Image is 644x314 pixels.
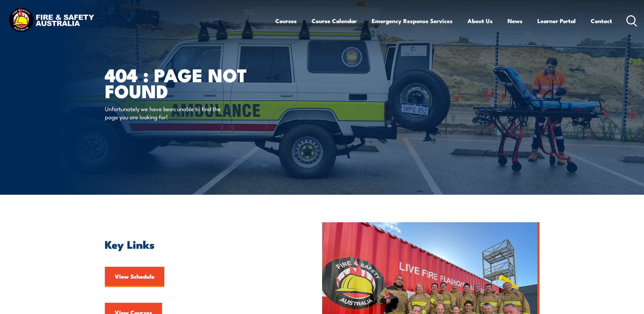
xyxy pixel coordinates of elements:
[537,12,576,30] a: Learner Portal
[105,105,229,121] p: Unfortunately we have been unable to find the page you are looking for!
[467,12,493,30] a: About Us
[105,239,291,249] h2: Key Links
[275,12,297,30] a: Courses
[105,267,164,287] a: View Schedule
[508,12,522,30] a: News
[591,12,612,30] a: Contact
[372,12,453,30] a: Emergency Response Services
[105,67,273,98] h1: 404 : Page Not Found
[312,12,357,30] a: Course Calendar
